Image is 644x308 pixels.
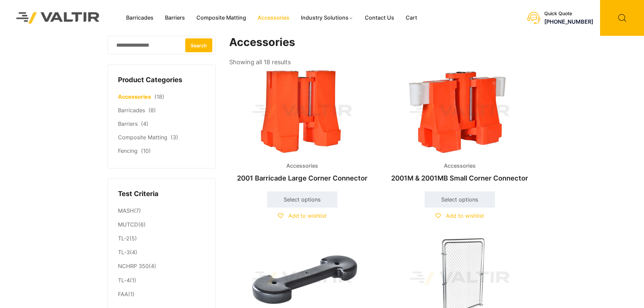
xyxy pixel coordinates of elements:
[118,260,205,274] li: (4)
[171,134,178,141] span: (3)
[267,191,337,208] a: Select options for “2001 Barricade Large Corner Connector”
[118,249,130,256] a: TL-3
[400,13,423,23] a: Cart
[118,189,205,199] h4: Test Criteria
[118,274,205,287] li: (1)
[118,207,134,214] a: MASH
[118,277,130,284] a: TL-4
[446,212,484,219] span: Add to wishlist
[252,13,295,23] a: Accessories
[439,161,481,171] span: Accessories
[141,120,148,127] span: (4)
[118,232,205,246] li: (5)
[387,68,533,186] a: Accessories2001M & 2001MB Small Corner Connector
[118,221,138,228] a: MUTCD
[118,107,145,114] a: Barricades
[229,68,375,186] a: Accessories2001 Barricade Large Corner Connector
[148,107,156,114] span: (8)
[118,75,205,85] h4: Product Categories
[435,212,484,219] a: Add to wishlist
[544,11,593,17] div: Quick Quote
[118,287,205,300] li: (1)
[191,13,252,23] a: Composite Matting
[118,204,205,218] li: (7)
[118,235,129,242] a: TL-2
[118,134,167,141] a: Composite Matting
[185,38,212,52] button: Search
[118,93,151,100] a: Accessories
[141,147,151,154] span: (10)
[229,56,291,68] p: Showing all 18 results
[295,13,359,23] a: Industry Solutions
[118,291,128,298] a: FAA
[288,212,327,219] span: Add to wishlist
[118,218,205,232] li: (6)
[229,36,533,49] h1: Accessories
[159,13,191,23] a: Barriers
[387,171,533,186] h2: 2001M & 2001MB Small Corner Connector
[7,3,109,32] img: Valtir Rentals
[544,18,593,25] a: [PHONE_NUMBER]
[281,161,323,171] span: Accessories
[118,147,138,154] a: Fencing
[118,246,205,260] li: (4)
[154,93,164,100] span: (18)
[118,263,149,269] a: NCHRP 350
[425,191,495,208] a: Select options for “2001M & 2001MB Small Corner Connector”
[359,13,400,23] a: Contact Us
[229,171,375,186] h2: 2001 Barricade Large Corner Connector
[278,212,327,219] a: Add to wishlist
[118,120,138,127] a: Barriers
[120,13,159,23] a: Barricades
